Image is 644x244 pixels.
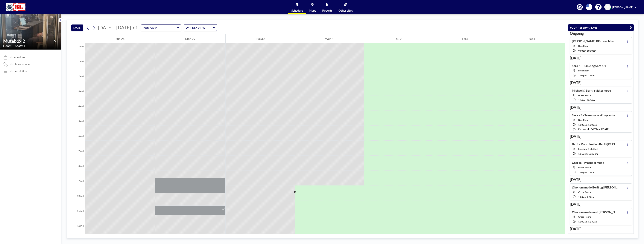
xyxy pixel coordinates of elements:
[71,193,85,208] div: 10 AM
[572,185,619,189] h4: Økonomimøde Berit og [PERSON_NAME]
[586,196,587,198] span: -
[6,3,25,11] img: organization-logo
[578,152,588,155] span: 12:10 PM
[586,171,587,174] span: -
[578,49,586,52] span: 9:00 AM
[587,99,596,102] span: 10:30 AM
[570,227,632,231] h3: [DATE]
[572,39,619,43] h4: [PERSON_NAME] KF - Joachim og [PERSON_NAME]
[578,148,598,150] span: Mutebox 3 - dobbelt
[71,58,85,73] div: 1 AM
[588,220,597,223] span: 11:30 AM
[570,80,632,85] h3: [DATE]
[578,220,587,223] span: 10:00 AM
[432,34,498,43] div: Fri 3
[587,123,588,126] span: -
[71,24,83,31] button: [DATE]
[226,34,295,43] div: Tue 30
[71,208,85,223] div: 11 AM
[71,73,85,88] div: 2 AM
[570,56,632,60] h3: [DATE]
[586,99,587,102] span: -
[587,220,588,223] span: -
[572,89,611,92] h4: Michael & Berit- rykkermøde
[586,49,587,52] span: -
[570,134,632,139] h3: [DATE]
[133,25,137,30] span: of
[71,223,85,238] div: 12 PM
[578,191,591,194] span: Green Room
[71,43,85,58] div: 12 AM
[13,45,14,47] span: •
[71,163,85,178] div: 8 AM
[606,5,610,9] span: MS
[578,94,591,97] span: Green Room
[71,178,85,193] div: 9 AM
[10,62,31,66] span: No phone number
[572,64,606,68] h4: Sara KF - Silke og Sara 1:1
[71,103,85,118] div: 4 AM
[98,25,131,30] span: [DATE] - [DATE]
[570,31,632,36] h3: Ongoing
[15,44,25,48] span: Seats: 1
[71,148,85,163] div: 7 AM
[3,44,12,48] span: Floor: -
[85,34,155,43] div: Sun 28
[578,128,609,131] span: every week [DATE] until [DATE]
[587,49,596,52] span: 10:00 AM
[612,6,633,9] span: [PERSON_NAME]
[291,9,303,12] span: Schedule
[578,44,589,47] span: Blue Room
[364,34,432,43] div: Thu 2
[578,123,587,126] span: 10:00 AM
[578,74,586,77] span: 1:00 PM
[295,34,364,43] div: Wed 1
[588,152,588,155] span: -
[206,25,210,30] input: Search for option
[587,74,595,77] span: 2:00 PM
[338,9,353,12] span: Other sites
[184,24,217,31] div: Search for option
[578,171,586,174] span: 1:00 PM
[570,105,632,110] h3: [DATE]
[578,215,591,218] span: Green Room
[498,34,565,43] div: Sat 4
[155,34,225,43] div: Mon 29
[578,99,586,102] span: 9:30 AM
[3,38,54,44] input: Mutebox 2
[71,88,85,103] div: 3 AM
[570,202,632,207] h3: [DATE]
[578,119,589,121] span: Blue Room
[568,24,634,31] button: YOUR RESERVATIONS
[587,196,595,198] span: 2:00 PM
[71,118,85,133] div: 5 AM
[572,113,619,117] h4: Sara KF - Teammøde -Programteam
[578,196,586,198] span: 1:00 PM
[572,161,604,165] h4: Charlie - Prospect møde
[185,25,206,30] span: WEEKLY VIEW
[588,123,597,126] span: 11:00 AM
[309,9,316,12] span: Maps
[587,171,595,174] span: 1:30 PM
[10,70,27,73] div: No description
[572,210,619,214] h4: Økonomimøde med [PERSON_NAME]
[588,152,598,155] span: 12:50 PM
[71,133,85,148] div: 6 AM
[572,142,619,146] h4: Berit - Koordination Berit/[PERSON_NAME]
[10,56,25,59] span: No amenities
[322,9,332,12] span: Reports
[586,74,587,77] span: -
[578,166,591,169] span: Green Room
[578,69,589,72] span: Blue Room
[570,177,632,182] h3: [DATE]
[141,25,177,31] input: Mutebox 2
